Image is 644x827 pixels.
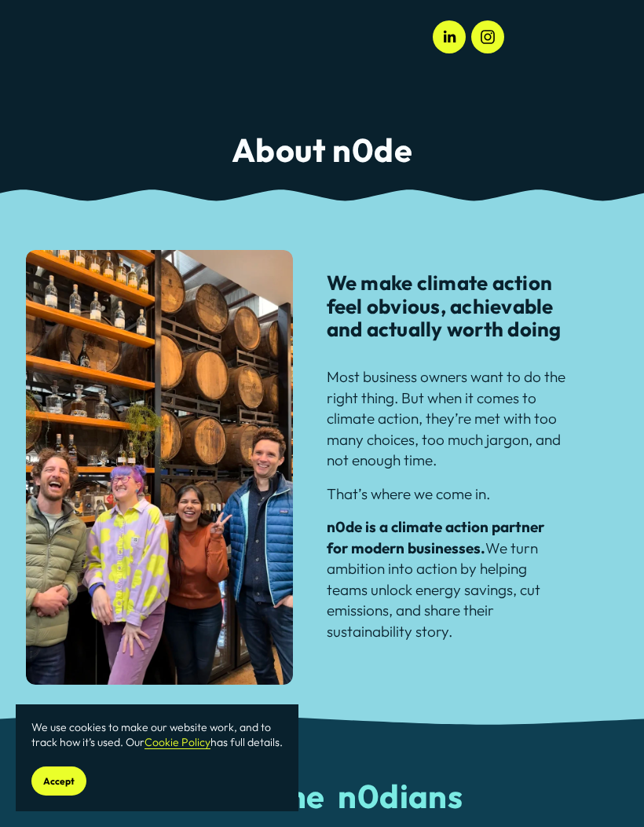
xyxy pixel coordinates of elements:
[26,133,618,168] h2: About n0de
[181,775,463,817] span: Meet the n0dians
[43,775,75,787] span: Accept
[31,766,86,796] button: Accept
[145,735,210,749] a: Cookie Policy
[327,483,569,505] p: That’s where we come in.
[471,20,504,53] a: Instagram
[327,271,569,341] h3: We make climate action feel obvious, achievable and actually worth doing
[327,517,547,557] strong: n0de is a climate action partner for modern businesses.
[327,366,569,471] p: Most business owners want to do the right thing. But when it comes to climate action, they’re met...
[31,720,283,751] p: We use cookies to make our website work, and to track how it’s used. Our has full details.
[433,20,466,53] a: LinkedIn
[327,516,569,641] p: We turn ambition into action by helping teams unlock energy savings, cut emissions, and share the...
[16,704,298,811] section: Cookie banner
